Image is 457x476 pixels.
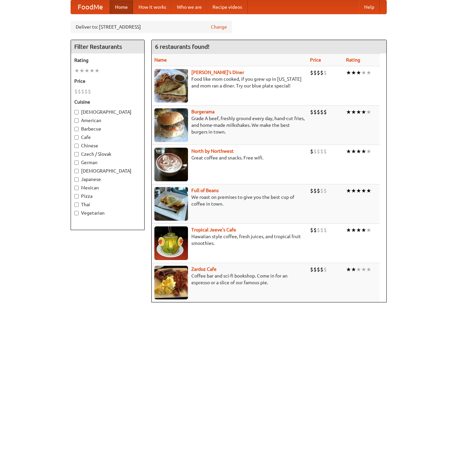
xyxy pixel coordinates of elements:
[361,266,366,273] li: ★
[346,266,351,273] li: ★
[74,184,141,191] label: Mexican
[154,115,305,135] p: Grade A beef, freshly ground every day, hand-cut fries, and home-made milkshakes. We make the bes...
[346,57,360,63] a: Rating
[74,168,141,174] label: [DEMOGRAPHIC_DATA]
[74,118,79,123] input: American
[317,108,320,116] li: $
[310,57,321,63] a: Price
[317,148,320,155] li: $
[366,187,371,194] li: ★
[74,201,141,208] label: Thai
[351,148,356,155] li: ★
[89,67,94,74] li: ★
[356,69,361,76] li: ★
[94,67,100,74] li: ★
[79,67,84,74] li: ★
[74,144,79,148] input: Chinese
[356,226,361,234] li: ★
[317,226,320,234] li: $
[313,108,317,116] li: $
[359,0,380,14] a: Help
[346,148,351,155] li: ★
[351,69,356,76] li: ★
[366,69,371,76] li: ★
[346,108,351,116] li: ★
[74,210,141,216] label: Vegetarian
[207,0,247,14] a: Recipe videos
[84,88,88,95] li: $
[356,148,361,155] li: ★
[366,108,371,116] li: ★
[155,43,210,50] ng-pluralize: 6 restaurants found!
[317,266,320,273] li: $
[74,99,141,105] h5: Cuisine
[320,148,323,155] li: $
[323,226,327,234] li: $
[356,266,361,273] li: ★
[154,272,305,286] p: Coffee bar and sci-fi bookshop. Come in for an espresso or a slice of our famous pie.
[317,69,320,76] li: $
[74,194,79,198] input: Pizza
[74,67,79,74] li: ★
[191,227,236,232] a: Tropical Jeeve's Cafe
[88,88,91,95] li: $
[84,67,89,74] li: ★
[366,266,371,273] li: ★
[346,69,351,76] li: ★
[74,142,141,149] label: Chinese
[154,194,305,207] p: We roast on premises to give you the best cup of coffee in town.
[74,134,141,141] label: Cafe
[310,108,313,116] li: $
[71,40,144,53] h4: Filter Restaurants
[191,148,234,154] a: North by Northwest
[154,69,188,103] img: sallys.jpg
[323,266,327,273] li: $
[323,148,327,155] li: $
[74,117,141,124] label: American
[361,69,366,76] li: ★
[191,188,219,193] a: Full of Beans
[74,88,78,95] li: $
[346,187,351,194] li: ★
[154,148,188,181] img: north.jpg
[351,108,356,116] li: ★
[74,135,79,140] input: Cafe
[74,176,141,183] label: Japanese
[351,226,356,234] li: ★
[191,109,215,114] a: Burgerama
[74,110,79,114] input: [DEMOGRAPHIC_DATA]
[320,108,323,116] li: $
[313,148,317,155] li: $
[351,187,356,194] li: ★
[356,108,361,116] li: ★
[320,69,323,76] li: $
[317,187,320,194] li: $
[313,69,317,76] li: $
[211,24,227,30] a: Change
[313,266,317,273] li: $
[74,203,79,207] input: Thai
[310,266,313,273] li: $
[78,88,81,95] li: $
[74,109,141,115] label: [DEMOGRAPHIC_DATA]
[310,148,313,155] li: $
[323,108,327,116] li: $
[366,226,371,234] li: ★
[366,148,371,155] li: ★
[154,57,167,63] a: Name
[310,187,313,194] li: $
[74,169,79,173] input: [DEMOGRAPHIC_DATA]
[320,226,323,234] li: $
[361,108,366,116] li: ★
[154,108,188,142] img: burgerama.jpg
[320,187,323,194] li: $
[346,226,351,234] li: ★
[351,266,356,273] li: ★
[74,211,79,215] input: Vegetarian
[71,21,232,33] div: Deliver to: [STREET_ADDRESS]
[320,266,323,273] li: $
